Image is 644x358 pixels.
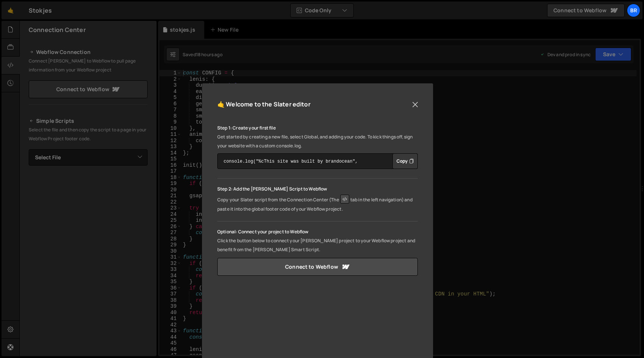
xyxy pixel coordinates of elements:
p: Optional: Connect your project to Webflow [217,227,418,236]
button: Close [410,99,421,110]
p: Step 2: Add the [PERSON_NAME] Script to Webflow [217,185,418,194]
a: Connect to Webflow [217,258,418,276]
button: Copy [392,153,418,169]
a: br [627,4,640,17]
div: Button group with nested dropdown [392,153,418,169]
p: Click the button below to connect your [PERSON_NAME] project to your Webflow project and benefit ... [217,236,418,254]
p: Get started by creating a new file, select Global, and adding your code. To kick things off, sign... [217,132,418,150]
textarea: console.log("%cThis site was built by brandocean", "background:blue;color:#fff;padding: 8px;"); [217,153,418,169]
p: Step 1: Create your first file [217,124,418,132]
h5: 🤙 Welcome to the Slater editor [217,99,310,110]
p: Copy your Slater script from the Connection Center (The tab in the left navigation) and paste it ... [217,194,418,214]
